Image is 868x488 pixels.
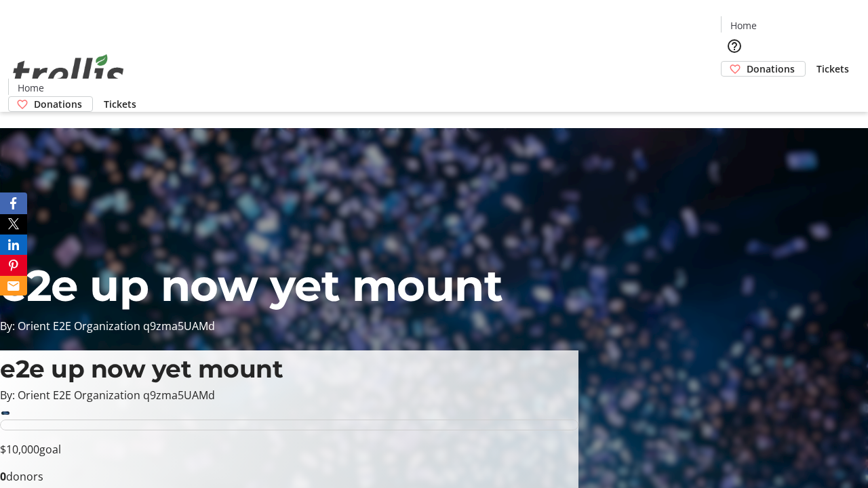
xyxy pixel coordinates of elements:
[8,96,93,112] a: Donations
[730,18,757,33] span: Home
[18,81,44,95] span: Home
[93,97,147,111] a: Tickets
[8,39,129,107] img: Orient E2E Organization q9zma5UAMd's Logo
[721,61,806,77] a: Donations
[721,77,748,104] button: Cart
[9,81,52,95] a: Home
[104,97,136,111] span: Tickets
[721,33,748,60] button: Help
[816,62,849,76] span: Tickets
[806,62,860,76] a: Tickets
[722,18,765,33] a: Home
[34,97,82,111] span: Donations
[747,62,795,76] span: Donations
